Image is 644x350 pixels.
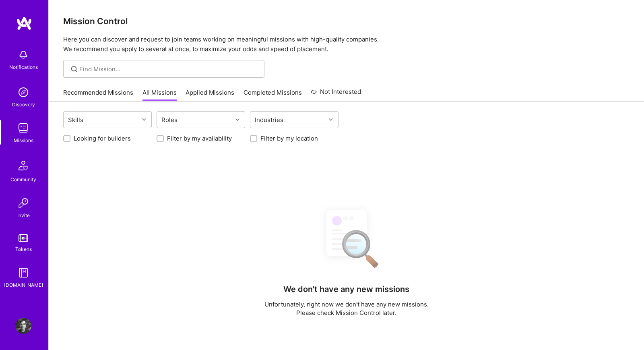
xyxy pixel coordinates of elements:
a: Applied Missions [186,88,234,101]
div: Notifications [9,63,38,71]
img: teamwork [15,120,31,136]
img: No Results [312,203,381,273]
img: Community [14,156,33,175]
a: User Avatar [13,318,33,334]
label: Filter by my availability [167,134,232,143]
div: Invite [17,211,30,220]
img: User Avatar [15,318,31,334]
a: Not Interested [311,87,361,101]
i: icon SearchGrey [70,64,79,74]
div: Industries [253,114,285,126]
div: Community [10,175,36,184]
h3: Mission Control [63,16,630,26]
img: Invite [15,195,31,211]
label: Filter by my location [260,134,318,143]
i: icon Chevron [142,118,146,122]
img: bell [15,47,31,63]
div: [DOMAIN_NAME] [4,281,43,289]
p: Unfortunately, right now we don't have any new missions. [264,300,429,309]
div: Discovery [12,100,35,109]
p: Here you can discover and request to join teams working on meaningful missions with high-quality ... [63,35,630,54]
a: Recommended Missions [63,88,133,101]
h4: We don't have any new missions [283,284,409,294]
p: Please check Mission Control later. [264,309,429,317]
input: Find Mission... [79,65,258,73]
img: guide book [15,265,31,281]
div: Missions [14,136,33,145]
div: Tokens [15,245,32,253]
div: Roles [159,114,180,126]
img: logo [16,16,32,31]
i: icon Chevron [329,118,333,122]
i: icon Chevron [235,118,239,122]
label: Looking for builders [74,134,131,143]
a: Completed Missions [244,88,302,101]
div: Skills [66,114,85,126]
a: All Missions [142,88,177,101]
img: tokens [19,234,28,242]
img: discovery [15,84,31,100]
